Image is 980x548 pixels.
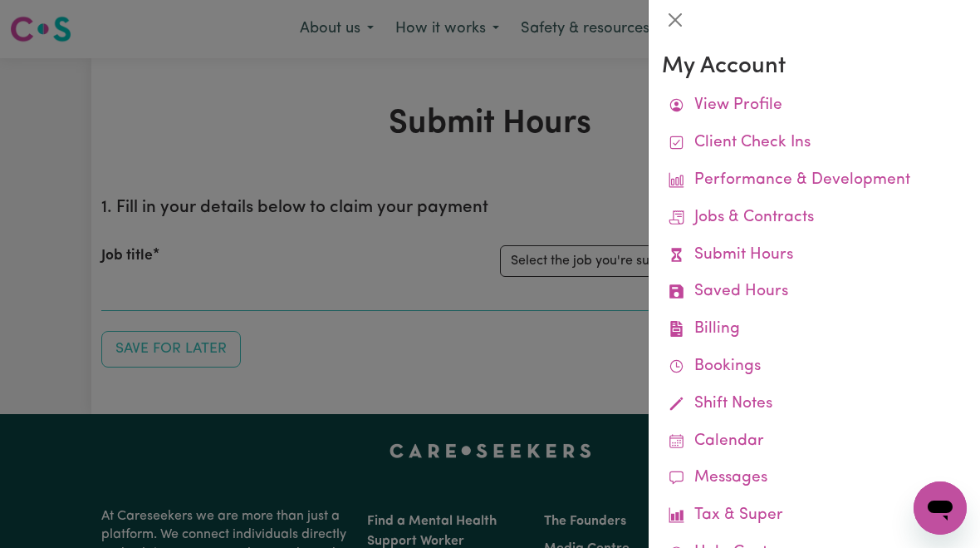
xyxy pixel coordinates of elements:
[662,237,967,274] a: Submit Hours
[662,87,967,125] a: View Profile
[662,497,967,535] a: Tax & Super
[662,423,967,461] a: Calendar
[662,348,967,386] a: Bookings
[662,125,967,162] a: Client Check Ins
[662,53,967,81] h3: My Account
[662,200,967,237] a: Jobs & Contracts
[662,162,967,200] a: Performance & Development
[662,460,967,497] a: Messages
[914,481,967,535] iframe: Button to launch messaging window
[662,7,688,33] button: Close
[662,386,967,423] a: Shift Notes
[662,274,967,311] a: Saved Hours
[662,311,967,348] a: Billing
